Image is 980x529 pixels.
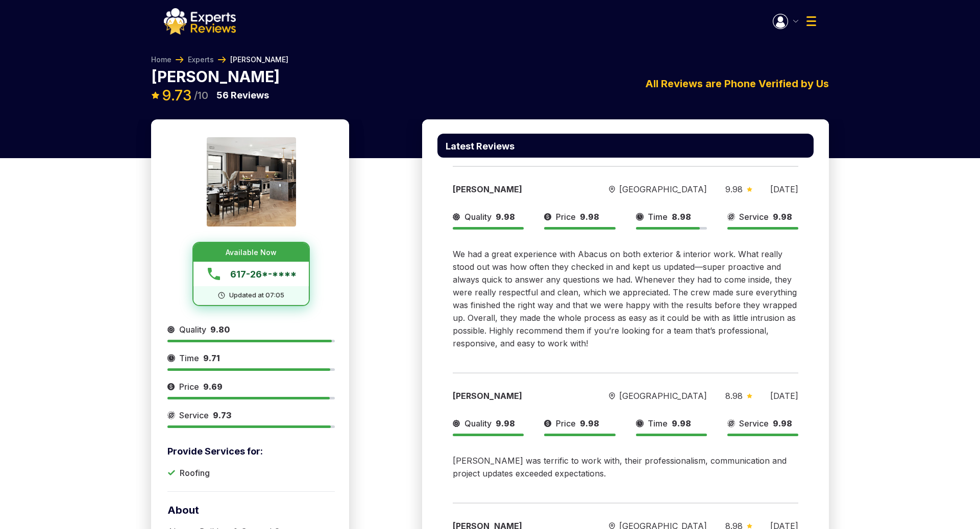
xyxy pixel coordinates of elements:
button: Available Now [193,243,309,262]
img: slider icon [544,211,552,223]
img: slider icon [453,211,460,223]
img: slider icon [609,392,615,400]
span: Time [179,352,199,364]
img: slider icon [747,523,752,528]
p: Roofing [180,467,210,479]
div: [PERSON_NAME] [453,390,591,402]
p: [PERSON_NAME] [151,69,280,84]
img: slider icon [453,417,460,430]
span: Service [739,211,769,223]
img: slider icon [167,409,175,421]
span: [PERSON_NAME] [230,55,288,65]
span: 9.98 [773,418,792,429]
img: logo [164,8,236,35]
span: 9.98 [580,418,599,429]
p: Provide Services for: [167,444,335,459]
div: [DATE] [770,183,798,195]
span: Service [739,417,769,430]
div: [PERSON_NAME] [453,183,591,195]
img: slider icon [167,323,175,336]
img: expert image [207,137,296,226]
img: slider icon [609,186,615,193]
span: 9.73 [162,87,192,104]
span: /10 [194,90,208,100]
span: 9.80 [210,324,230,335]
a: Experts [188,55,214,65]
img: slider icon [544,417,552,430]
span: Updated at 07:05 [229,290,284,300]
span: 9.98 [580,212,599,222]
img: slider icon [636,211,644,223]
span: 9.98 [496,418,515,429]
span: 9.71 [203,353,220,363]
span: Quality [464,211,492,223]
span: We had a great experience with Abacus on both exterior & interior work. What really stood out was... [453,249,797,348]
img: slider icon [167,352,175,364]
img: slider icon [636,417,644,430]
img: slider icon [747,393,752,398]
nav: Breadcrumb [151,55,288,65]
img: slider icon [747,187,752,192]
img: Menu Icon [793,20,798,22]
button: Updated at 07:05 [193,286,309,305]
span: Quality [179,323,206,336]
a: Home [151,55,171,65]
span: 9.98 [672,418,691,429]
span: 9.98 [773,212,792,222]
span: 56 [216,90,229,100]
p: Latest Reviews [446,142,514,151]
div: [DATE] [770,390,798,402]
p: About [167,503,335,517]
span: Price [556,417,576,430]
span: Price [179,381,199,393]
img: Menu Icon [806,16,816,26]
span: Time [648,211,668,223]
span: Price [556,211,576,223]
span: [GEOGRAPHIC_DATA] [619,390,707,402]
img: Menu Icon [773,14,788,29]
span: [GEOGRAPHIC_DATA] [619,183,707,195]
span: 9.69 [203,382,223,392]
img: slider icon [167,381,175,393]
img: slider icon [727,417,735,430]
span: Time [648,417,668,430]
p: Reviews [216,88,269,103]
div: All Reviews are Phone Verified by Us [422,76,829,91]
span: Available Now [226,247,277,258]
span: 8.98 [725,391,743,401]
span: Quality [464,417,492,430]
span: 9.73 [213,410,231,420]
span: 9.98 [496,212,515,222]
span: [PERSON_NAME] was terrific to work with, their professionalism, communication and project updates... [453,456,787,478]
span: 9.98 [725,184,743,194]
span: Service [179,409,209,421]
span: 8.98 [672,212,691,222]
img: slider icon [727,211,735,223]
